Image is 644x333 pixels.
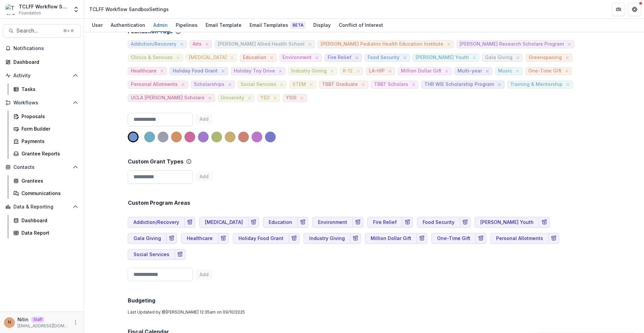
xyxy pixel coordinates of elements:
div: Dashboard [13,58,75,65]
button: Million Dollar Gift [365,233,417,244]
button: Archive Program Area [353,217,363,228]
span: Notifications [13,46,78,51]
button: Get Help [628,3,641,16]
a: Tasks [11,84,81,95]
button: close [220,68,226,75]
span: Holiday Toy Drive [234,68,275,74]
div: Grantee Reports [21,150,75,157]
span: K-12 [343,68,353,74]
button: Education [263,217,298,228]
div: Proposals [21,113,75,120]
button: Archive Program Area [248,217,259,228]
a: Data Report [11,227,81,238]
button: [MEDICAL_DATA] [199,217,249,228]
button: close [277,68,284,75]
div: Form Builder [21,125,75,132]
div: TCLFF Workflow Sandbox [19,3,69,10]
div: Admin [151,20,170,30]
button: Archive Program Area [350,233,361,244]
span: Training & Mentorship [510,82,562,87]
button: close [329,68,335,75]
a: Form Builder [11,123,81,134]
button: Environment [312,217,353,228]
button: close [314,54,320,61]
button: Archive Program Area [460,217,471,228]
span: [PERSON_NAME] Allied Health School [218,41,305,47]
div: ⌘ + K [62,27,75,35]
button: Open Activity [3,70,81,81]
button: close [226,81,233,88]
button: Add [196,114,213,125]
button: close [563,68,570,75]
button: Archive Program Area [539,217,550,228]
button: Industry Giving [304,233,351,244]
button: Gala Giving [128,233,167,244]
button: Partners [612,3,625,16]
button: Archive Program Area [289,233,300,244]
span: Scholarships [194,82,224,87]
span: Clinics & Services [131,55,173,60]
a: Authentication [108,19,148,32]
button: One-Time Gift [431,233,476,244]
button: Archive Program Area [175,249,185,260]
button: Open Contacts [3,162,81,173]
span: Multi-year [458,68,482,74]
nav: breadcrumb [87,4,171,14]
div: Pipelines [173,20,200,30]
button: close [272,95,278,101]
img: TCLFF Workflow Sandbox [5,4,16,15]
a: Dashboard [11,215,81,226]
span: Personal Allotments [131,82,178,87]
a: Email Template [203,19,244,32]
a: Email Templates Beta [247,19,308,32]
button: close [496,81,503,88]
a: Dashboard [3,56,81,67]
button: close [564,54,571,61]
button: close [360,81,367,88]
button: close [175,54,181,61]
span: TBBT Graduate [322,82,358,87]
button: Archive Program Area [184,217,195,228]
button: close [443,68,450,75]
button: Search... [3,24,81,38]
div: Grantees [21,177,75,184]
span: Industry Giving [291,68,327,74]
span: YED [260,95,270,101]
button: close [515,54,521,61]
button: Add [196,269,213,280]
span: Gala Giving [485,55,513,60]
button: close [445,41,452,48]
span: [MEDICAL_DATA] [189,55,227,60]
a: Display [311,19,333,32]
button: close [178,41,185,48]
button: close [246,95,253,101]
span: STEM [292,82,306,87]
button: Open Workflows [3,97,81,108]
button: close [299,95,305,101]
button: close [514,68,521,75]
button: Personal Allotments [490,233,549,244]
span: [PERSON_NAME] Youth [416,55,469,60]
button: Addiction/Recovery [128,217,185,228]
button: close [484,68,491,75]
div: Email Template [203,20,244,30]
button: close [566,41,573,48]
p: [EMAIL_ADDRESS][DOMAIN_NAME] [17,323,69,329]
span: Foundation [19,10,41,16]
div: Payments [21,138,75,145]
button: Archive Program Area [402,217,413,228]
span: Data & Reporting [13,204,70,210]
h2: Custom Program Areas [128,200,190,206]
div: Email Templates [247,20,308,30]
span: Activity [13,73,70,79]
div: User [89,20,105,30]
button: Open entity switcher [71,3,81,16]
button: close [207,95,213,101]
button: close [268,54,275,61]
button: close [308,81,315,88]
a: Communications [11,188,81,199]
span: [PERSON_NAME] Pediatric Health Education Institute [321,41,443,47]
button: [PERSON_NAME] Youth [475,217,539,228]
span: University [221,95,244,101]
div: Conflict of Interest [336,20,386,30]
